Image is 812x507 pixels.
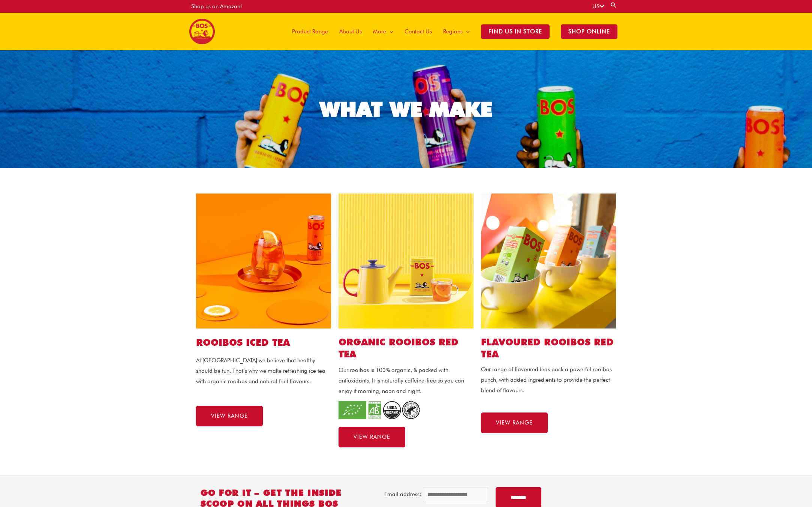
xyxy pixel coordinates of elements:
a: Contact Us [399,13,437,50]
a: Find Us in Store [475,13,555,50]
div: WHAT WE MAKE [320,99,492,120]
span: Regions [443,20,463,43]
img: peach [196,193,331,328]
a: VIEW RANGE [196,406,263,426]
span: VIEW RANGE [496,420,533,426]
h2: FLAVOURED ROOIBOS RED TEA [481,336,616,360]
img: organic_2 [339,401,422,419]
a: VIEW RANGE [481,412,548,433]
a: Search button [610,1,617,9]
nav: Site Navigation [281,13,623,50]
span: More [373,20,386,43]
a: Regions [437,13,475,50]
h2: ORGANIC ROOIBOS RED TEA [339,336,473,360]
p: Our range of flavoured teas pack a powerful rooibos punch, with added ingredients to provide the ... [481,364,616,396]
img: hot-tea-2-copy [339,193,473,328]
span: SHOP ONLINE [561,24,617,39]
span: VIEW RANGE [354,434,390,440]
a: More [367,13,399,50]
p: Our rooibos is 100% organic, & packed with antioxidants. It is naturally caffeine-free so you can... [339,365,473,397]
span: VIEW RANGE [211,413,248,419]
h1: ROOIBOS ICED TEA [196,336,331,349]
p: At [GEOGRAPHIC_DATA] we believe that healthy should be fun. That’s why we make refreshing ice tea... [196,355,331,387]
a: VIEW RANGE [339,427,405,447]
span: About Us [339,20,362,43]
span: Find Us in Store [481,24,550,39]
span: Product Range [292,20,328,43]
a: SHOP ONLINE [555,13,623,50]
a: About Us [334,13,367,50]
a: US [592,3,604,10]
img: BOS United States [189,19,215,44]
span: Contact Us [405,20,432,43]
label: Email address: [384,491,421,498]
a: Product Range [286,13,334,50]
